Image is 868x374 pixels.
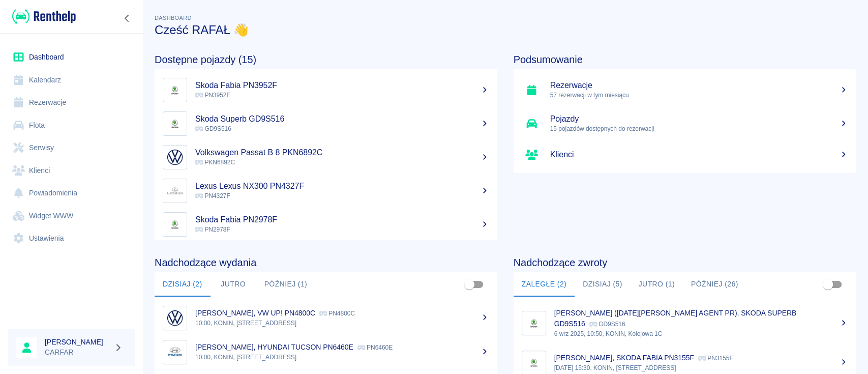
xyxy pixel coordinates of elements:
span: PN2978F [195,226,230,233]
p: [PERSON_NAME], SKODA FABIA PN3155F [554,354,694,362]
h4: Nadchodzące zwroty [514,256,856,269]
button: Dzisiaj (5) [575,272,631,297]
a: Ustawienia [8,227,135,250]
a: Renthelp logo [8,8,76,25]
span: Dashboard [155,15,192,21]
a: Kalendarz [8,69,135,92]
a: Rezerwacje [8,91,135,114]
button: Dzisiaj (2) [155,272,211,297]
a: Image[PERSON_NAME], HYUNDAI TUCSON PN6460E PN6460E10:00, KONIN, [STREET_ADDRESS] [155,335,497,369]
p: 10:00, KONIN, [STREET_ADDRESS] [195,353,489,362]
a: ImageSkoda Fabia PN3952F PN3952F [155,73,497,107]
span: PKN6892C [195,159,235,166]
span: PN4327F [195,192,230,199]
span: GD9S516 [195,125,231,132]
a: ImageVolkswagen Passat B 8 PKN6892C PKN6892C [155,140,497,174]
img: Renthelp logo [12,8,76,25]
button: Później (1) [256,272,316,297]
a: Widget WWW [8,205,135,227]
p: 57 rezerwacji w tym miesiącu [550,91,848,100]
a: Powiadomienia [8,182,135,205]
p: PN4800C [319,310,355,317]
h4: Podsumowanie [514,53,856,66]
button: Jutro [211,272,256,297]
p: [PERSON_NAME], VW UP! PN4800C [195,309,315,317]
h6: [PERSON_NAME] [45,337,110,347]
a: ImageSkoda Fabia PN2978F PN2978F [155,208,497,241]
h5: Lexus Lexus NX300 PN4327F [195,181,489,191]
img: Image [165,148,185,167]
button: Zaległe (2) [514,272,575,297]
a: Pojazdy15 pojazdów dostępnych do rezerwacji [514,107,856,140]
a: Klienci [8,159,135,182]
span: PN3952F [195,92,230,99]
p: 6 wrz 2025, 10:50, KONIN, Kolejowa 1C [554,329,848,338]
h5: Volkswagen Passat B 8 PKN6892C [195,148,489,158]
h3: Cześć RAFAŁ 👋 [155,23,856,37]
p: GD9S516 [589,321,625,328]
h5: Skoda Fabia PN2978F [195,215,489,225]
p: CARFAR [45,347,110,358]
a: ImageLexus Lexus NX300 PN4327F PN4327F [155,174,497,208]
p: PN3155F [698,355,733,362]
p: [DATE] 15:30, KONIN, [STREET_ADDRESS] [554,363,848,372]
img: Image [165,342,185,362]
a: Klienci [514,140,856,169]
img: Image [165,114,185,133]
img: Image [524,313,544,333]
span: Pokaż przypisane tylko do mnie [818,275,837,294]
a: ImageSkoda Superb GD9S516 GD9S516 [155,107,497,140]
h5: Klienci [550,150,848,160]
img: Image [165,80,185,100]
a: Image[PERSON_NAME], VW UP! PN4800C PN4800C10:00, KONIN, [STREET_ADDRESS] [155,301,497,335]
img: Image [165,308,185,328]
h4: Dostępne pojazdy (15) [155,53,497,66]
h5: Skoda Superb GD9S516 [195,114,489,124]
a: Image[PERSON_NAME] ([DATE][PERSON_NAME] AGENT PR), SKODA SUPERB GD9S516 GD9S5166 wrz 2025, 10:50,... [514,301,856,346]
p: 15 pojazdów dostępnych do rezerwacji [550,124,848,133]
h4: Nadchodzące wydania [155,256,497,269]
a: Flota [8,114,135,137]
a: Rezerwacje57 rezerwacji w tym miesiącu [514,73,856,107]
img: Image [165,215,185,234]
p: [PERSON_NAME] ([DATE][PERSON_NAME] AGENT PR), SKODA SUPERB GD9S516 [554,309,797,328]
button: Jutro (1) [630,272,682,297]
p: 10:00, KONIN, [STREET_ADDRESS] [195,319,489,328]
button: Zwiń nawigację [119,12,135,25]
button: Później (26) [683,272,746,297]
a: Serwisy [8,136,135,159]
h5: Skoda Fabia PN3952F [195,80,489,91]
p: PN6460E [357,344,393,351]
h5: Pojazdy [550,114,848,124]
h5: Rezerwacje [550,80,848,91]
a: Dashboard [8,46,135,69]
span: Pokaż przypisane tylko do mnie [460,275,479,294]
img: Image [165,181,185,200]
p: [PERSON_NAME], HYUNDAI TUCSON PN6460E [195,343,353,351]
img: Image [524,353,544,372]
